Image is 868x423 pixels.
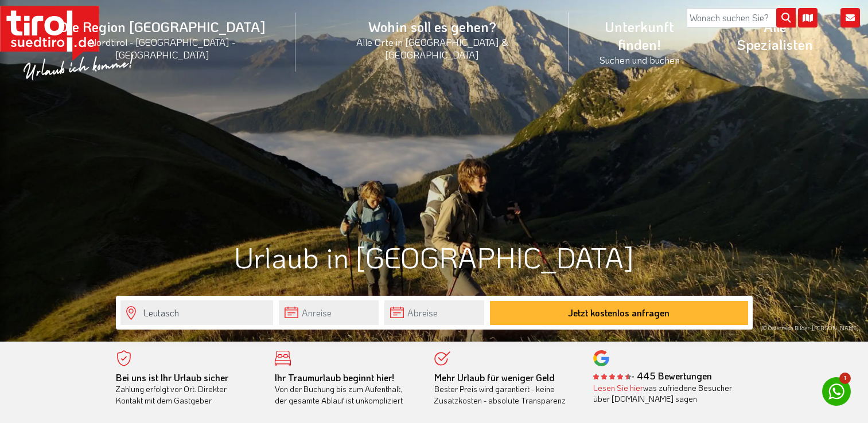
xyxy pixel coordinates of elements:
[116,241,753,273] h1: Urlaub in [GEOGRAPHIC_DATA]
[275,371,394,383] b: Ihr Traumurlaub beginnt hier!
[434,372,577,406] div: Bester Preis wird garantiert - keine Zusatzkosten - absolute Transparenz
[710,5,839,66] a: Alle Spezialisten
[798,8,818,28] i: Karte öffnen
[384,300,484,325] input: Abreise
[840,8,860,28] i: Kontakt
[29,5,295,73] a: Die Region [GEOGRAPHIC_DATA]Nordtirol - [GEOGRAPHIC_DATA] - [GEOGRAPHIC_DATA]
[116,371,228,383] b: Bei uns ist Ihr Urlaub sicher
[279,300,379,325] input: Anreise
[116,372,258,406] div: Zahlung erfolgt vor Ort. Direkter Kontakt mit dem Gastgeber
[593,382,643,393] a: Lesen Sie hier
[295,5,569,73] a: Wohin soll es gehen?Alle Orte in [GEOGRAPHIC_DATA] & [GEOGRAPHIC_DATA]
[434,371,555,383] b: Mehr Urlaub für weniger Geld
[120,300,273,325] input: Wo soll's hingehen?
[582,53,696,66] small: Suchen und buchen
[687,8,796,28] input: Wonach suchen Sie?
[490,301,748,325] button: Jetzt kostenlos anfragen
[275,372,417,406] div: Von der Buchung bis zum Aufenthalt, der gesamte Ablauf ist unkompliziert
[593,382,735,405] div: was zufriedene Besucher über [DOMAIN_NAME] sagen
[839,373,851,384] span: 1
[309,36,555,61] small: Alle Orte in [GEOGRAPHIC_DATA] & [GEOGRAPHIC_DATA]
[593,370,712,382] b: - 445 Bewertungen
[42,36,282,61] small: Nordtirol - [GEOGRAPHIC_DATA] - [GEOGRAPHIC_DATA]
[822,377,851,406] a: 1
[569,5,710,79] a: Unterkunft finden!Suchen und buchen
